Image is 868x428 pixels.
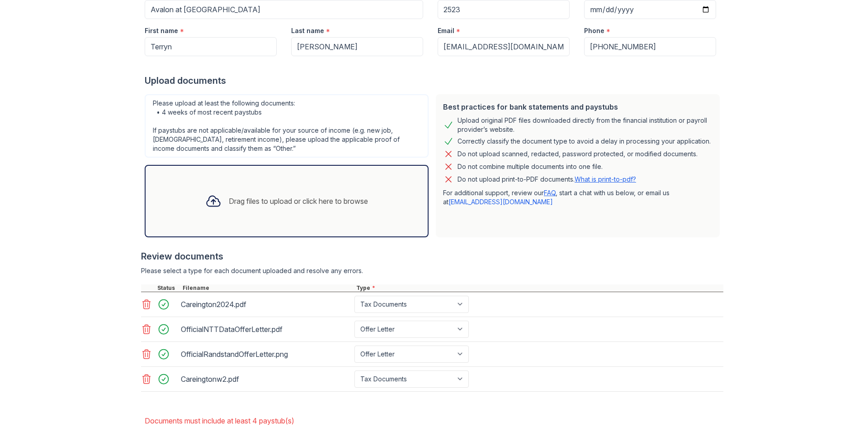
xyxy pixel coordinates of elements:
[448,198,553,206] a: [EMAIL_ADDRESS][DOMAIN_NAME]
[584,26,604,35] label: Phone
[145,94,429,158] div: Please upload at least the following documents: • 4 weeks of most recent paystubs If paystubs are...
[181,322,351,337] div: OfficialNTTDataOfferLetter.pdf
[458,149,698,159] div: Do not upload scanned, redacted, password protected, or modified documents.
[354,284,723,292] div: Type
[156,284,181,292] div: Status
[458,116,712,134] div: Upload original PDF files downloaded directly from the financial institution or payroll provider’...
[181,347,351,361] div: OfficialRandstandOfferLetter.png
[544,189,556,197] a: FAQ
[229,196,368,207] div: Drag files to upload or click here to browse
[145,74,723,87] div: Upload documents
[291,26,324,35] label: Last name
[458,161,603,172] div: Do not combine multiple documents into one file.
[438,26,454,35] label: Email
[575,175,636,183] a: What is print-to-pdf?
[181,284,354,292] div: Filename
[443,101,712,112] div: Best practices for bank statements and paystubs
[458,175,636,184] p: Do not upload print-to-PDF documents.
[141,266,723,275] div: Please select a type for each document uploaded and resolve any errors.
[141,250,723,263] div: Review documents
[181,297,351,312] div: Careington2024.pdf
[181,372,351,386] div: Careingtonw2.pdf
[443,188,712,207] p: For additional support, review our , start a chat with us below, or email us at
[458,136,711,147] div: Correctly classify the document type to avoid a delay in processing your application.
[145,26,178,35] label: First name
